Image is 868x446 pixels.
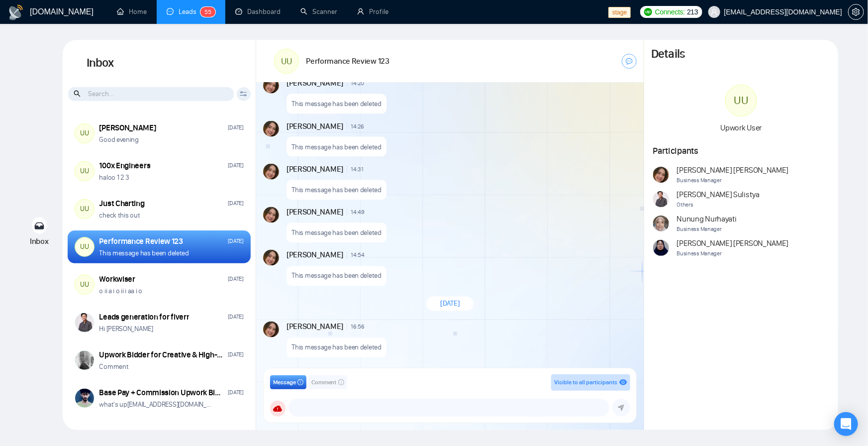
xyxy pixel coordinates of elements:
span: 14:20 [351,79,364,87]
span: 5 [204,8,208,15]
span: [PERSON_NAME] [PERSON_NAME] [677,165,789,176]
div: 100x Engineers [99,160,151,171]
span: eye [619,378,627,386]
span: Business Manager [677,176,789,185]
div: UU [75,237,94,256]
span: user [711,8,718,15]
h1: Details [651,47,685,62]
span: 16:56 [351,323,365,331]
div: UU [75,124,94,143]
img: Andrian [263,322,279,337]
span: Connects: [655,6,685,17]
div: [DATE] [228,388,244,397]
button: Commentinfo-circle [308,375,347,389]
span: Business Manager [677,224,737,234]
button: setting [848,4,864,20]
h1: Participants [653,145,830,156]
span: Upwork User [721,123,762,132]
span: Visible to all participants [554,379,617,386]
div: UU [75,162,94,181]
div: [DATE] [228,312,244,322]
a: userProfile [357,7,388,16]
div: Workwiser [99,274,135,285]
p: This message has been deleted [99,248,189,258]
span: Business Manager [677,249,789,258]
span: [PERSON_NAME] [287,250,343,261]
span: info-circle [338,379,344,385]
a: messageLeads55 [167,7,215,16]
span: Nunung Nurhayati [677,214,737,224]
div: [DATE] [228,274,244,284]
img: Andrian [263,164,279,180]
span: setting [849,8,864,16]
div: [DATE] [228,236,244,246]
span: Others [677,200,760,210]
div: Leads generation for fiverr [99,312,190,323]
div: Open Intercom Messenger [834,412,858,436]
img: Andrian Marsella [653,167,669,183]
h1: Inbox [63,40,256,87]
span: [PERSON_NAME] [287,78,343,89]
span: [PERSON_NAME] [287,121,343,132]
span: info-circle [297,379,303,385]
span: Message [273,378,296,387]
span: 14:49 [351,209,365,217]
p: This message has been deleted [291,142,381,152]
span: [PERSON_NAME] [287,322,343,333]
p: This message has been deleted [291,228,381,238]
div: [PERSON_NAME] [99,122,156,133]
img: Ellen Holmsten [75,351,94,370]
div: Base Pay + Commission Upwork Bidder for [GEOGRAPHIC_DATA] Profile [99,387,225,398]
a: homeHome [117,7,147,16]
input: Search... [68,87,234,101]
p: o ii a i o ii i aa i o [99,286,142,296]
p: what's up [99,400,215,409]
a: searchScanner [300,7,337,16]
p: Good evening [99,135,139,144]
span: 14:31 [351,165,364,173]
p: This message has been deleted [291,185,381,195]
span: 14:54 [351,251,365,259]
span: Comment [311,378,337,387]
a: dashboardDashboard [235,7,281,16]
p: haloo 1 2 3 [99,173,130,182]
div: UU [75,275,94,294]
img: Nunung Nurhayati [653,216,669,231]
p: Hi [PERSON_NAME] [99,324,153,334]
a: [EMAIL_ADDRESS][DOMAIN_NAME] [127,400,225,409]
div: [DATE] [228,350,244,359]
img: Andrian [263,207,279,223]
img: Ari Sulistya [653,191,669,207]
div: [DATE] [228,199,244,208]
div: UU [726,85,757,116]
img: upwork-logo.png [644,8,652,16]
div: UU [75,200,94,219]
img: logo [8,4,24,20]
img: Andrian [263,250,279,266]
img: Andrian [263,78,279,94]
img: Ari Sulistya [75,313,94,332]
div: Just Charting [99,198,145,209]
a: setting [848,8,864,16]
span: Inbox [30,236,49,246]
span: [PERSON_NAME] [287,164,343,175]
h1: Performance Review 123 [306,56,389,67]
div: [DATE] [228,123,244,132]
img: Naswati Naswati [653,240,669,256]
img: Taimoor Mansoor [75,389,94,408]
p: This message has been deleted [291,271,381,281]
span: 5 [208,8,211,15]
p: This message has been deleted [291,343,381,352]
span: [DATE] [440,299,460,309]
span: stage [608,7,631,18]
span: [PERSON_NAME] Sulistya [677,189,760,200]
span: search [74,88,82,99]
span: 213 [687,6,698,17]
div: UU [275,49,298,73]
span: [PERSON_NAME] [287,207,343,218]
span: 14:26 [351,122,364,130]
p: This message has been deleted [291,99,381,109]
div: Upwork Bidder for Creative & High-Aesthetic Design Projects [99,349,225,360]
button: Messageinfo-circle [270,375,306,389]
p: Comment [99,362,129,371]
